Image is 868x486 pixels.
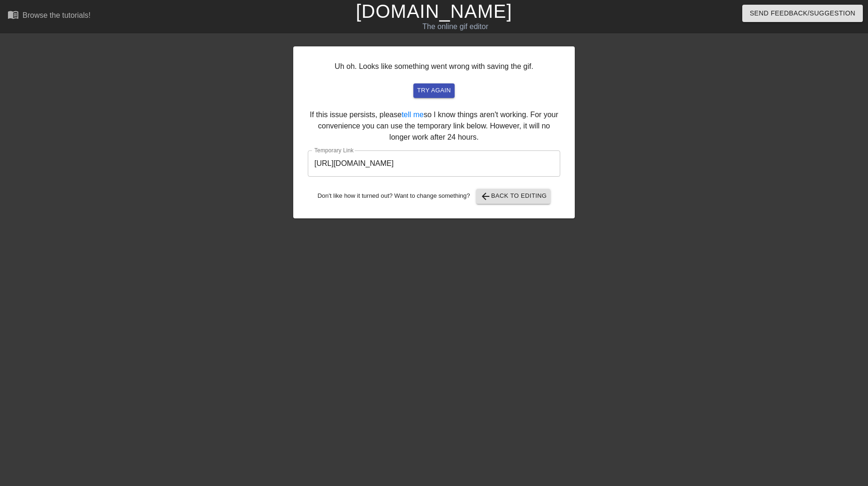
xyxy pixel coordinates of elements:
button: Back to Editing [476,189,551,204]
div: Uh oh. Looks like something went wrong with saving the gif. If this issue persists, please so I k... [293,46,575,218]
span: Back to Editing [480,191,547,202]
span: arrow_back [480,191,491,202]
a: Browse the tutorials! [8,9,91,23]
div: Don't like how it turned out? Want to change something? [308,189,560,204]
div: Browse the tutorials! [23,11,91,19]
span: try again [417,85,451,96]
input: bare [308,150,560,177]
span: Send Feedback/Suggestion [750,7,855,19]
button: try again [413,83,455,98]
span: menu_book [8,9,19,20]
div: The online gif editor [294,21,617,32]
button: Send Feedback/Suggestion [742,5,863,22]
a: [DOMAIN_NAME] [356,1,512,22]
a: tell me [402,111,424,119]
